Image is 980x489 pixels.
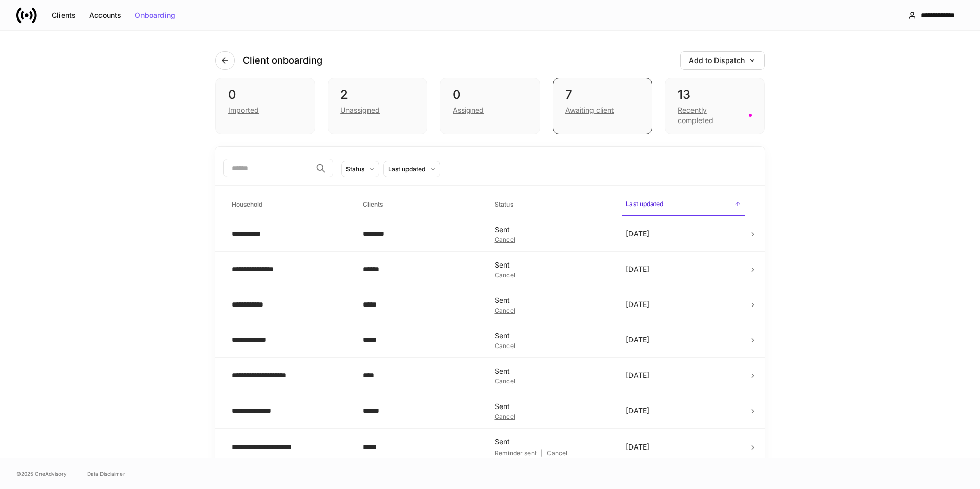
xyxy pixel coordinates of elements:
[618,358,749,393] td: [DATE]
[341,161,379,177] button: Status
[495,414,515,420] button: Cancel
[678,87,752,103] div: 13
[83,7,128,24] button: Accounts
[495,295,609,305] div: Sent
[495,449,537,457] div: Reminder sent
[680,51,765,70] button: Add to Dispatch
[495,343,515,349] button: Cancel
[453,105,484,115] div: Assigned
[346,164,364,174] div: Status
[495,308,515,314] button: Cancel
[440,78,540,134] div: 0Assigned
[495,331,609,341] div: Sent
[495,272,515,278] button: Cancel
[340,105,380,115] div: Unassigned
[689,57,756,64] div: Add to Dispatch
[52,12,76,19] div: Clients
[618,252,749,287] td: [DATE]
[495,449,609,457] div: |
[388,164,425,174] div: Last updated
[495,199,513,209] h6: Status
[359,194,482,215] span: Clients
[678,105,743,126] div: Recently completed
[618,429,749,466] td: [DATE]
[87,470,125,478] a: Data Disclaimer
[45,7,83,24] button: Clients
[495,437,609,447] div: Sent
[495,366,609,376] div: Sent
[626,199,663,209] h6: Last updated
[553,78,652,134] div: 7Awaiting client
[89,12,121,19] div: Accounts
[565,87,640,103] div: 7
[243,54,322,67] h4: Client onboarding
[547,450,567,456] div: Cancel
[618,322,749,358] td: [DATE]
[383,161,440,177] button: Last updated
[128,7,182,24] button: Onboarding
[453,87,527,103] div: 0
[618,393,749,429] td: [DATE]
[622,194,745,216] span: Last updated
[135,12,175,19] div: Onboarding
[228,87,302,103] div: 0
[232,199,262,209] h6: Household
[618,287,749,322] td: [DATE]
[491,194,614,215] span: Status
[665,78,765,134] div: 13Recently completed
[495,401,609,412] div: Sent
[215,78,315,134] div: 0Imported
[547,449,567,457] button: Cancel
[618,216,749,252] td: [DATE]
[495,225,609,235] div: Sent
[495,237,515,243] button: Cancel
[495,260,609,270] div: Sent
[363,199,383,209] h6: Clients
[565,105,614,115] div: Awaiting client
[328,78,427,134] div: 2Unassigned
[16,470,67,478] span: © 2025 OneAdvisory
[340,87,415,103] div: 2
[495,378,515,384] button: Cancel
[228,105,259,115] div: Imported
[228,194,351,215] span: Household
